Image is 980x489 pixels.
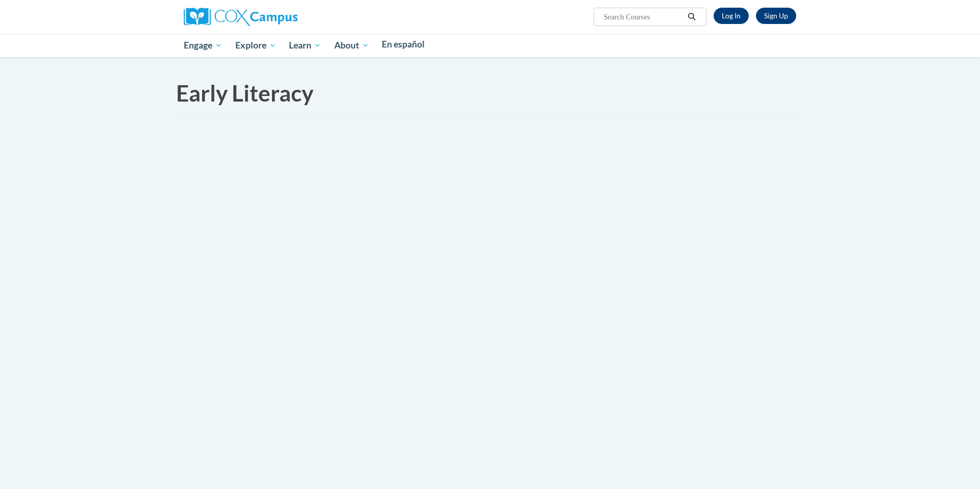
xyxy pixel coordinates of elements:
span: About [334,39,369,52]
a: Cox Campus [184,12,298,20]
i:  [688,13,697,21]
a: Log In [714,8,749,24]
span: Early Literacy [176,80,313,106]
span: Explore [235,39,276,52]
div: Main menu [168,34,812,57]
span: En español [382,39,425,50]
span: Engage [184,39,222,52]
a: Explore [229,34,283,57]
a: Learn [282,34,328,57]
span: Learn [289,39,321,52]
input: Search Courses [603,11,684,23]
a: En español [376,34,432,55]
button: Search [684,11,700,23]
a: Register [756,8,796,24]
a: About [328,34,376,57]
img: Cox Campus [184,8,298,26]
a: Engage [177,34,229,57]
